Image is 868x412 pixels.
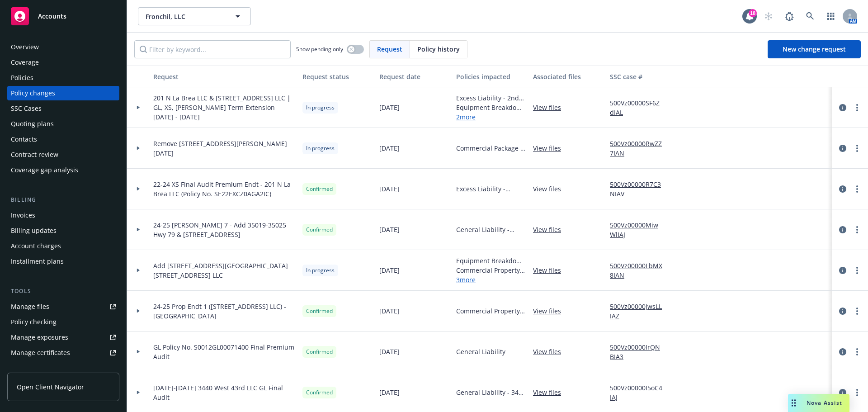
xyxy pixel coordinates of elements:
a: more [852,306,863,317]
span: Excess Liability - (LAYER 2) | $5M x $10 201 [GEOGRAPHIC_DATA] [456,184,526,194]
a: 500Vz00000IrQNBIA3 [610,342,670,361]
span: 24-25 Prop Endt 1 ([STREET_ADDRESS] LLC) - [GEOGRAPHIC_DATA] [153,302,295,321]
a: more [852,102,863,113]
a: Report a Bug [780,7,798,25]
a: circleInformation [837,387,848,398]
a: Manage certificates [7,346,119,360]
span: Accounts [38,13,66,20]
span: Confirmed [306,226,333,234]
a: circleInformation [837,143,848,154]
a: 500Vz00000R7C3NIAV [610,180,670,199]
div: Toggle Row Expanded [127,169,150,209]
span: [DATE] [379,388,400,397]
span: New change request [783,45,846,53]
a: Search [801,7,819,25]
span: [DATE] [379,265,400,275]
a: 500Vz00000I5oC4IAJ [610,383,670,402]
span: [DATE]-[DATE] 3440 West 43rd LLC GL Final Audit [153,383,295,402]
span: [DATE] [379,347,400,356]
span: Equipment Breakdown - 201 N La Brea LLC [456,256,526,265]
span: General Liability [456,347,505,356]
div: Manage exposures [11,330,68,345]
button: SSC case # [606,66,674,87]
div: 18 [749,9,757,17]
a: circleInformation [837,102,848,113]
a: View files [533,143,568,153]
span: Add [STREET_ADDRESS][GEOGRAPHIC_DATA][STREET_ADDRESS] LLC [153,261,295,280]
a: 500Vz00000JwsLLIAZ [610,302,670,321]
div: Request [153,72,295,81]
a: 500Vz00000MiwWlIAJ [610,220,670,239]
div: Coverage gap analysis [11,163,78,177]
div: Overview [11,40,39,54]
button: Request status [299,66,376,87]
div: Policies impacted [456,72,526,81]
span: [DATE] [379,103,400,112]
a: Manage files [7,299,119,314]
span: [DATE] [379,306,400,316]
a: View files [533,184,568,194]
a: Overview [7,40,119,54]
span: In progress [306,266,335,275]
a: Start snowing [759,7,778,25]
span: Excess Liability - 2nd Layer | $3M x $5M ([GEOGRAPHIC_DATA] & 3440 West 43rd LLC) [456,93,526,103]
span: [DATE] [379,184,400,194]
div: Toggle Row Expanded [127,291,150,331]
a: Coverage gap analysis [7,163,119,177]
a: View files [533,347,568,356]
span: 22-24 XS Final Audit Premium Endt - 201 N La Brea LLC (Policy No. SE22EXCZ0AGA2IC) [153,180,295,199]
a: more [852,143,863,154]
div: Contract review [11,147,58,162]
span: [DATE] [379,225,400,234]
div: Policies [11,71,33,85]
a: Invoices [7,208,119,223]
a: Manage claims [7,361,119,375]
a: more [852,387,863,398]
span: Open Client Navigator [17,382,84,392]
span: General Liability - 3440 West 43rd, LLC and Westsi [456,388,526,397]
div: Manage claims [11,361,57,375]
div: Contacts [11,132,37,147]
a: SSC Cases [7,101,119,116]
a: 500Vz00000RwZZ7IAN [610,139,670,158]
a: View files [533,388,568,397]
a: New change request [768,40,861,58]
a: 500Vz00000SF6ZdIAL [610,98,670,117]
button: Nova Assist [788,394,849,412]
a: View files [533,225,568,234]
div: Invoices [11,208,35,223]
a: View files [533,306,568,316]
div: SSC case # [610,72,670,81]
a: Installment plans [7,254,119,269]
span: Nova Assist [807,399,842,407]
a: 3 more [456,275,526,284]
button: Fronchil, LLC [138,7,251,25]
span: Confirmed [306,185,333,193]
span: General Liability - 3440-[STREET_ADDRESS] [456,225,526,234]
a: Coverage [7,55,119,70]
a: 2 more [456,112,526,122]
div: Quoting plans [11,117,54,131]
a: Manage exposures [7,330,119,345]
div: Toggle Row Expanded [127,128,150,169]
div: Drag to move [788,394,799,412]
span: Policy history [417,44,460,54]
span: Equipment Breakdown - 3440-[STREET_ADDRESS] [456,103,526,112]
div: Toggle Row Expanded [127,250,150,291]
div: Toggle Row Expanded [127,87,150,128]
a: more [852,224,863,235]
div: Account charges [11,239,61,253]
div: Billing updates [11,223,57,238]
a: Quoting plans [7,117,119,131]
span: Confirmed [306,348,333,356]
span: [DATE] [379,143,400,153]
a: Accounts [7,4,119,29]
div: SSC Cases [11,101,42,116]
div: Manage certificates [11,346,70,360]
button: Request [150,66,299,87]
span: 201 N La Brea LLC & [STREET_ADDRESS] LLC | GL, XS, [PERSON_NAME] Term Extension [DATE] - [DATE] [153,93,295,122]
a: circleInformation [837,346,848,357]
a: Billing updates [7,223,119,238]
a: Switch app [822,7,840,25]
